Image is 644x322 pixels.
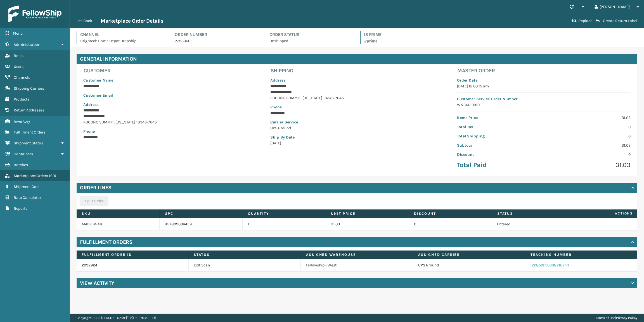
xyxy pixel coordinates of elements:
span: Menu [13,31,23,36]
span: Shipment Status [14,141,43,146]
button: Create Return Label [594,18,639,23]
label: Tracking Number [531,252,632,257]
a: Privacy Policy [616,316,637,320]
img: logo [8,6,61,22]
p: Customer Service Order Number [457,96,631,102]
h4: Order Status [269,31,354,38]
td: 1 [243,218,326,230]
p: Brightech Home Depot Dropship [80,38,164,44]
h4: Is Prime [364,31,448,38]
h4: Fulfillment Orders [80,239,132,245]
td: 31.03 [326,218,409,230]
h4: View Activity [80,280,114,287]
label: Assigned Warehouse [306,252,408,257]
span: Rate Calculator [14,195,41,200]
label: Status [497,211,570,216]
p: 0 [547,152,631,158]
a: 1Z2859F50398216243 [530,263,569,268]
td: 857899006459 [160,218,243,230]
h4: Shipping [271,67,447,74]
p: Customer Email [83,92,257,98]
p: Customer Name [83,77,257,83]
p: Discount [457,152,540,158]
p: Total Shipping [457,133,540,139]
td: Exit Scan [189,259,301,271]
label: Discount [414,211,487,216]
p: Copyright 2023 [PERSON_NAME]™ v [TECHNICAL_ID] [77,314,156,322]
p: Order Date [457,77,631,83]
span: Users [14,64,23,69]
span: Actions [577,209,636,218]
span: ( 69 ) [49,173,56,178]
h4: Order Lines [80,184,112,191]
a: Terms of Use [596,316,615,320]
span: Address [270,78,285,83]
i: Replace [572,19,577,23]
i: Create Return Label [596,19,600,23]
button: Split Order [80,196,108,206]
p: 31.03 [547,142,631,148]
span: Shipment Cost [14,184,40,189]
span: Containers [14,152,33,156]
p: Unshipped [269,38,354,44]
p: Subtotal [457,142,540,148]
p: Carrier Service [270,119,444,125]
span: Reports [14,206,27,211]
a: 2092924 [82,263,97,268]
span: Shipping Carriers [14,86,44,91]
span: Channels [14,75,30,80]
span: Products [14,97,29,102]
label: SKU [82,211,154,216]
p: UPS Ground [270,125,444,131]
td: UPS Ground [413,259,525,271]
p: [DATE] [270,140,444,146]
span: Roles [14,53,23,58]
label: Fulfillment Order Id [82,252,183,257]
button: Back [75,18,101,23]
td: Fellowship - West [301,259,413,271]
p: Items Price [457,115,540,121]
button: Replace [570,18,594,23]
p: 0 [547,124,631,130]
h4: Master Order [457,67,634,74]
label: Status [194,252,295,257]
span: Return Addresses [14,108,44,113]
h4: General Information [77,54,637,64]
h3: Marketplace Order Details [101,18,163,24]
p: Total Tax [457,124,540,130]
span: Fulfillment Orders [14,130,45,135]
p: WN34129910 [457,102,631,108]
span: Inventory [14,119,30,124]
td: Entered [492,218,575,230]
label: Unit Price [331,211,404,216]
p: Phone [83,128,257,134]
label: Assigned Carrier [418,252,520,257]
a: AMB-1W-48 [82,222,102,226]
p: Phone [270,104,444,110]
span: Address [83,102,98,107]
span: Batches [14,163,28,167]
p: POCONO SUMMIT , [US_STATE] 18346-7645 [270,95,444,101]
p: Total Paid [457,161,540,169]
p: POCONO SUMMIT , [US_STATE] 18346-7645 [83,119,257,125]
h4: Customer [84,67,260,74]
p: Ship By Date [270,134,444,140]
p: 27830665 [175,38,259,44]
div: | [596,314,637,322]
td: 0 [409,218,492,230]
p: 31.03 [547,161,631,169]
span: Administration [14,42,40,47]
p: 31.03 [547,115,631,121]
p: 0 [547,133,631,139]
p: [DATE] 12:00:15 am [457,83,631,89]
span: Marketplace Orders [14,173,48,178]
h4: Order Number [175,31,259,38]
label: UPC [165,211,237,216]
h4: Channel [80,31,164,38]
label: Quantity [248,211,321,216]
